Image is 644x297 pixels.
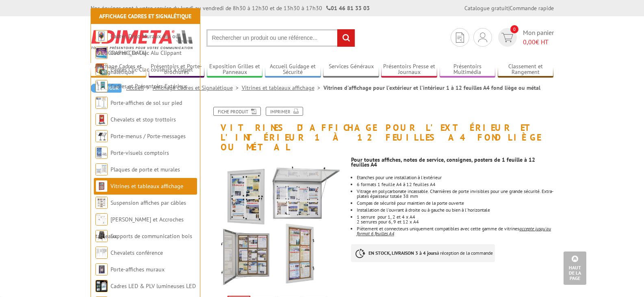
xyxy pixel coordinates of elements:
[207,63,263,76] a: Exposition Grilles et Panneaux
[464,4,508,12] a: Catalogue gratuit
[149,63,205,76] a: Présentoirs et Porte-brochures
[95,213,108,225] img: Cimaises et Accroches tableaux
[464,4,554,12] div: |
[95,180,108,192] img: Vitrines et tableaux affichage
[265,63,321,76] a: Accueil Guidage et Sécurité
[95,130,108,142] img: Porte-menus / Porte-messages
[95,97,108,109] img: Porte-affiches de sol sur pied
[95,280,108,292] img: Cadres LED & PLV lumineuses LED
[91,63,147,76] a: Affichage Cadres et Signalétique
[498,63,554,76] a: Classement et Rangement
[369,250,437,256] strong: EN STOCK, LIVRAISON 3 à 4 jours
[202,107,560,152] h1: Vitrines d'affichage pour l'extérieur et l'intérieur 1 à 12 feuilles A4 fond liège ou métal
[357,201,553,206] li: Compas de sécurité pour maintien de la porte ouverte
[111,266,165,273] a: Porte-affiches muraux
[206,29,355,47] input: Rechercher un produit ou une référence...
[95,30,108,42] img: Cadres Deco Muraux Alu ou Bois
[351,156,535,168] strong: Pour toutes affiches, notes de service, consignes, posters de 1 feuille à 12 feuilles A4
[501,33,513,42] img: devis rapide
[357,189,553,199] li: Vitrage en polycarbonate incassable. Charnières de porte invisibles pour une grande sécurité. Ext...
[111,166,180,173] a: Plaques de porte et murales
[440,63,496,76] a: Présentoirs Multimédia
[111,116,176,123] a: Chevalets et stop trottoirs
[111,282,196,290] a: Cadres LED & PLV lumineuses LED
[523,28,554,47] span: Mon panier
[213,107,261,116] a: Fiche produit
[95,197,108,209] img: Suspension affiches par câbles
[95,216,184,240] a: [PERSON_NAME] et Accroches tableaux
[91,4,370,12] div: Nos équipes sont à votre service du lundi au vendredi de 8h30 à 12h30 et de 13h30 à 17h30
[111,132,186,140] a: Porte-menus / Porte-messages
[523,38,536,46] span: 0,00
[111,49,182,56] a: Cadres Clic-Clac Alu Clippant
[510,4,554,12] a: Commande rapide
[456,33,464,43] img: devis rapide
[496,28,554,47] a: devis rapide 0 Mon panier 0,00€ HT
[111,249,163,256] a: Chevalets conférence
[95,163,108,176] img: Plaques de porte et murales
[357,225,551,236] em: accepte jusqu'au format 6 feuilles A4
[111,182,183,190] a: Vitrines et tableaux affichage
[564,251,586,285] a: Haut de la page
[95,80,108,92] img: Cadres et Présentoirs Extérieur
[95,33,179,56] a: Cadres Deco Muraux Alu ou [GEOGRAPHIC_DATA]
[111,199,186,206] a: Suspension affiches par câbles
[478,33,487,42] img: devis rapide
[95,147,108,159] img: Porte-visuels comptoirs
[99,13,191,20] a: Affichage Cadres et Signalétique
[111,82,187,90] a: Cadres et Présentoirs Extérieur
[242,84,323,91] a: Vitrines et tableaux affichage
[95,247,108,259] img: Chevalets conférence
[357,175,553,180] p: Etanches pour une installation à l'extérieur
[357,215,553,224] li: 1 serrure pour 1, 2 et 4 x A4 2 serrures pour 6, 9 et 12 x A4
[326,4,370,12] strong: 01 46 81 33 03
[357,226,553,236] li: Piètement et connecteurs uniquement compatibles avec cette gamme de vitrines
[357,208,553,212] li: Installation de l'ouvrant à droite ou à gauche ou bien à l'horizontale
[111,99,182,106] a: Porte-affiches de sol sur pied
[510,25,518,33] span: 0
[323,84,540,92] li: Vitrines d'affichage pour l'extérieur et l'intérieur 1 à 12 feuilles A4 fond liège ou métal
[208,156,345,293] img: vitrines_d_affichage_214506_1.jpg
[323,63,379,76] a: Services Généraux
[337,29,355,47] input: rechercher
[111,232,192,240] a: Supports de communication bois
[95,263,108,275] img: Porte-affiches muraux
[111,149,169,156] a: Porte-visuels comptoirs
[523,37,554,47] span: € HT
[95,113,108,126] img: Chevalets et stop trottoirs
[266,107,303,116] a: Imprimer
[381,63,437,76] a: Présentoirs Presse et Journaux
[357,182,553,187] li: 6 formats 1 feuille A4 à 12 feuilles A4
[351,244,495,262] p: à réception de la commande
